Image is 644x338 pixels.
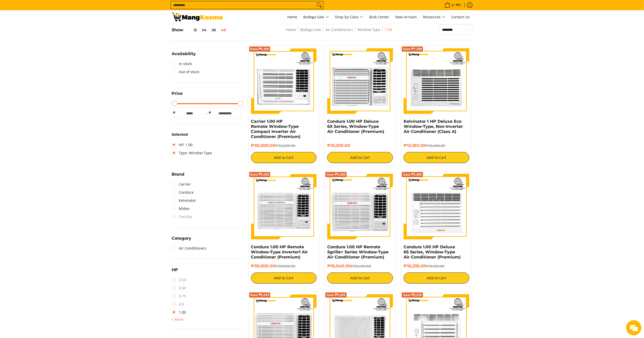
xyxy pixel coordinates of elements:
[219,28,229,32] button: 48
[172,284,186,292] span: 0.60
[172,13,223,21] img: Bodega Sale Aircon l Mang Kosme: Home Appliances Warehouse Sale Window Type
[172,205,190,213] a: Midea
[172,276,186,284] span: 0.50
[404,152,469,163] button: Add to Cart
[403,173,422,176] span: Save ₱2,865
[172,52,196,60] summary: Open
[393,10,420,24] a: New Arrivals
[326,173,346,176] span: Save ₱3,360
[276,144,296,148] del: ₱35,300.00
[172,141,193,149] a: HP: 1.00
[172,236,191,240] span: Category
[254,27,423,38] nav: Breadcrumbs
[251,264,317,269] h6: ₱30,600.00
[421,10,448,24] a: Resources
[200,28,209,32] button: 24
[451,14,470,19] span: Contact Us
[172,244,207,252] a: Air Conditioners
[172,292,186,300] span: 0.75
[172,27,229,33] h5: Show
[456,3,462,7] span: ₱0
[327,48,393,114] img: Condura 1.00 HP Deluxe 6X Series, Window-Type Air Conditioner (Premium)
[367,10,392,24] a: Bulk Center
[287,14,297,19] span: Home
[251,174,317,239] img: Condura 1.00 HP Remote Window-Type Inverter1 Air Conditioner (Premium)
[326,294,346,297] span: Save ₱5,565
[333,10,366,24] a: Shop by Class
[209,28,219,32] button: 36
[404,119,463,134] a: Kelvinator 1 HP Deluxe Eco Window-Type, Non-Inverter Air Conditioner (Class A)
[451,3,455,7] span: 0
[404,174,469,239] img: Condura 1.00 HP Deluxe 6S Series, Window-Type Air Conditioner (Premium)
[385,27,392,33] span: 1.00
[172,300,184,308] span: 0.8
[172,60,192,68] a: In stock
[423,14,445,20] span: Resources
[358,27,380,32] a: Window Type
[286,27,296,32] a: Home
[404,143,469,148] h6: ₱12,180.00
[251,244,308,259] a: Condura 1.00 HP Remote Window-Type Inverter1 Air Conditioner (Premium)
[369,14,389,19] span: Bulk Center
[172,172,185,176] span: Brand
[172,213,193,221] span: Toshiba
[172,68,199,76] a: Out of stock
[335,14,363,20] span: Shop by Class
[327,119,384,134] a: Condura 1.00 HP Deluxe 6X Series, Window-Type Air Conditioner (Premium)
[251,143,317,148] h6: ₱30,000.00
[395,14,417,19] span: New Arrivals
[300,27,321,32] a: Bodega Sale
[172,308,186,316] a: 1.00
[172,110,177,115] span: ₱
[172,52,196,56] span: Availability
[325,27,353,32] a: Air Conditioners
[443,2,462,8] span: •
[301,10,332,24] a: Bodega Sale
[172,316,184,322] summary: Open
[172,172,185,180] summary: Open
[404,244,461,259] a: Condura 1.00 HP Deluxe 6S Series, Window-Type Air Conditioner (Premium)
[403,294,422,297] span: Save ₱8,520
[172,236,191,244] summary: Open
[327,152,393,163] button: Add to Cart
[404,264,469,269] h6: ₱16,235.00
[172,188,194,196] a: Condura
[351,264,371,268] del: ₱22,400.00
[404,48,469,114] img: Kelvinator 1 HP Deluxe Eco Window-Type, Non-Inverter Air Conditioner (Class A)
[251,119,301,139] a: Carrier 1.00 HP Remote Window-Type Compact Inverter Air Conditioner (Premium)
[172,196,196,205] a: Kelvinator
[172,132,243,137] h6: Selected
[285,10,300,24] a: Home
[404,272,469,284] button: Add to Cart
[426,264,444,268] del: ₱19,100.00
[327,143,393,148] h6: ₱21,200.00
[172,268,178,276] summary: Open
[327,174,393,239] img: condura-sgrille-series-window-type-remote-aircon-premium-full-view-mang-kosme
[228,10,472,24] nav: Main Menu
[251,152,317,163] button: Add to Cart
[172,91,183,99] summary: Open
[172,180,191,188] a: Carrier
[172,149,212,157] a: Type: Window Type
[172,268,178,272] span: HP
[250,294,269,297] span: Save ₱5,025
[172,91,183,96] span: Price
[315,1,323,9] button: Search
[327,244,389,259] a: Condura 1.00 HP Remote Sgrille+ Series Window-Type Air Conditioner (Premium)
[327,272,393,284] button: Add to Cart
[250,48,269,51] span: Save ₱5,300
[251,272,317,284] button: Add to Cart
[403,48,422,51] span: Save ₱7,308
[172,317,184,321] span: + More
[327,264,393,269] h6: ₱19,040.00
[251,48,317,114] img: Carrier 1.00 HP Remote Window-Type Compact Inverter Air Conditioner (Premium)
[449,10,472,24] a: Contact Us
[250,173,269,176] span: Save ₱5,400
[304,14,329,20] span: Bodega Sale
[276,264,296,268] del: ₱36,000.00
[184,28,200,32] button: 12
[208,110,213,115] span: ₱
[426,144,445,148] del: ₱19,488.00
